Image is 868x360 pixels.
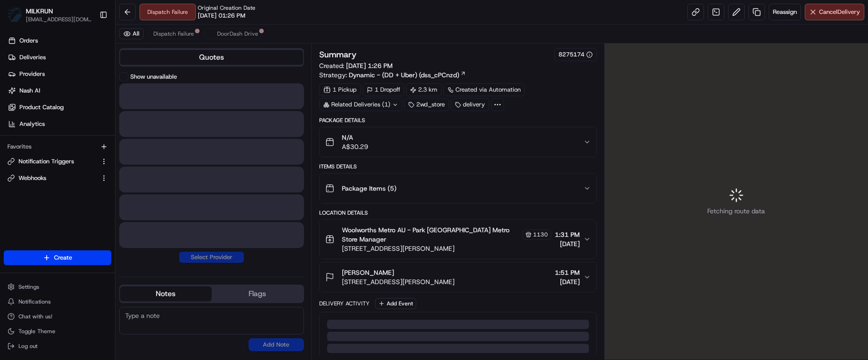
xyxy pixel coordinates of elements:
div: Location Details [319,209,597,217]
button: Notifications [4,295,111,308]
div: Delivery Activity [319,300,370,307]
div: Favorites [4,139,111,154]
span: Webhooks [18,174,46,182]
div: Related Deliveries (1) [319,98,402,111]
button: Woolworths Metro AU - Park [GEOGRAPHIC_DATA] Metro Store Manager1130[STREET_ADDRESS][PERSON_NAME]... [320,220,596,259]
button: Notes [120,286,212,301]
span: [DATE] 1:26 PM [346,62,393,70]
span: Dynamic - (DD + Uber) (dss_cPCnzd) [349,70,459,80]
div: Package Details [319,117,597,124]
span: Toggle Theme [18,328,55,335]
a: Orders [4,33,115,48]
button: Reassign [769,4,801,20]
img: MILKRUN [7,7,22,22]
span: Settings [18,283,39,291]
span: Nash AI [19,87,40,95]
button: MILKRUNMILKRUN[EMAIL_ADDRESS][DOMAIN_NAME] [4,4,96,26]
span: Log out [18,342,37,350]
button: Toggle Theme [4,325,111,338]
button: Webhooks [4,171,111,186]
a: Webhooks [7,174,97,182]
button: All [119,28,144,39]
span: Reassign [773,8,797,16]
span: Create [54,254,72,262]
span: 1:31 PM [555,230,580,239]
button: [EMAIL_ADDRESS][DOMAIN_NAME] [26,16,92,23]
a: Analytics [4,117,115,131]
span: DoorDash Drive [217,30,258,37]
a: Created via Automation [443,83,525,96]
span: Dispatch Failure [153,30,194,37]
button: Settings [4,280,111,293]
span: N/A [342,133,368,142]
span: [DATE] 01:26 PM [198,12,245,20]
span: 1130 [533,231,548,238]
button: Quotes [120,50,303,65]
div: 1 Pickup [319,83,361,96]
span: Chat with us! [18,313,52,320]
button: Chat with us! [4,310,111,323]
button: DoorDash Drive [204,28,262,39]
button: CancelDelivery [805,4,864,20]
button: Create [4,250,111,265]
h3: Summary [319,50,357,59]
button: [PERSON_NAME][STREET_ADDRESS][PERSON_NAME]1:51 PM[DATE] [320,262,596,292]
span: Fetching route data [707,206,765,216]
button: Add Event [375,298,416,309]
span: Cancel Delivery [819,8,860,16]
div: 2.3 km [406,83,442,96]
button: N/AA$30.29 [320,127,596,157]
button: 8275174 [558,50,593,59]
button: Flags [212,286,303,301]
label: Show unavailable [130,73,177,81]
button: MILKRUN [26,6,53,16]
button: Package Items (5) [320,174,596,203]
button: Notification Triggers [4,154,111,169]
span: Notifications [18,298,51,305]
span: Orders [19,37,38,45]
div: Items Details [319,163,597,170]
a: Notification Triggers [7,157,97,166]
a: Deliveries [4,50,115,65]
span: Notification Triggers [18,157,74,166]
span: A$30.29 [342,142,368,151]
button: Dispatch Failure [149,28,198,39]
span: [DATE] [555,239,580,248]
span: [PERSON_NAME] [342,268,394,277]
a: Nash AI [4,83,115,98]
span: Created: [319,61,393,70]
a: Providers [4,67,115,81]
span: [STREET_ADDRESS][PERSON_NAME] [342,277,455,286]
span: [STREET_ADDRESS][PERSON_NAME] [342,244,551,253]
a: Product Catalog [4,100,115,115]
span: Package Items ( 5 ) [342,184,396,193]
a: Dynamic - (DD + Uber) (dss_cPCnzd) [349,70,466,80]
span: Original Creation Date [198,4,255,12]
div: 1 Dropoff [363,83,404,96]
div: 2wd_store [404,98,449,111]
span: 1:51 PM [555,268,580,277]
span: Analytics [19,120,45,128]
span: Providers [19,70,45,78]
button: Log out [4,340,111,353]
div: delivery [451,98,489,111]
span: Deliveries [19,53,46,62]
div: Strategy: [319,70,466,80]
span: Woolworths Metro AU - Park [GEOGRAPHIC_DATA] Metro Store Manager [342,225,521,244]
span: [DATE] [555,277,580,286]
span: Product Catalog [19,103,64,112]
